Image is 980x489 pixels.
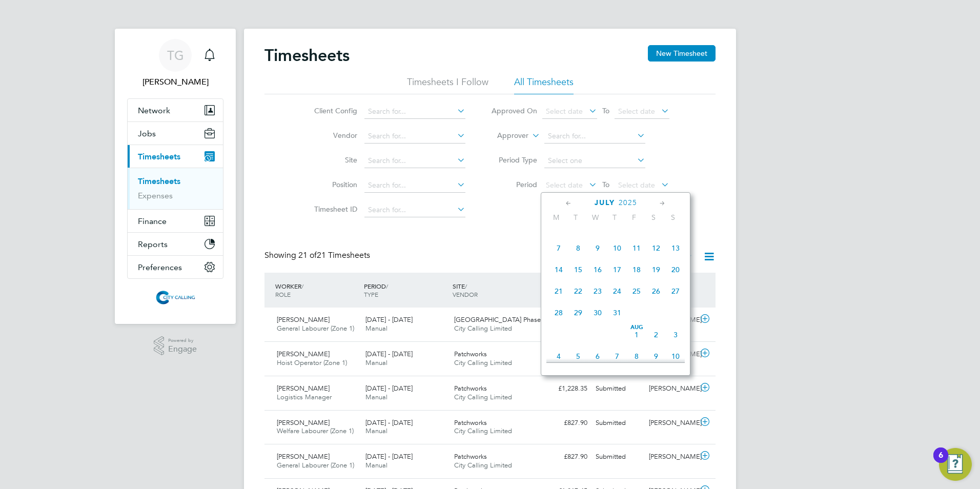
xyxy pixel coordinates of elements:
[301,282,303,290] span: /
[127,39,223,88] a: TG[PERSON_NAME]
[138,152,180,161] span: Timesheets
[364,105,465,119] input: Search for...
[666,260,685,279] span: 20
[666,325,685,344] span: 3
[568,303,588,322] span: 29
[546,213,566,222] span: M
[618,180,655,190] span: Select date
[138,106,170,115] span: Network
[128,256,223,278] button: Preferences
[454,315,546,324] span: [GEOGRAPHIC_DATA] Phase 6
[627,238,646,258] span: 11
[128,168,223,209] div: Timesheets
[644,213,663,222] span: S
[277,324,354,333] span: General Labourer (Zone 1)
[549,347,568,366] span: 4
[311,205,357,214] label: Timesheet ID
[549,260,568,279] span: 14
[588,260,607,279] span: 16
[482,131,528,141] label: Approver
[591,449,645,465] div: Submitted
[566,213,585,222] span: T
[646,325,666,344] span: 2
[298,250,370,260] span: 21 Timesheets
[167,49,184,62] span: TG
[277,384,330,393] span: [PERSON_NAME]
[646,347,666,366] span: 9
[365,324,387,333] span: Manual
[568,238,588,258] span: 8
[607,303,627,322] span: 31
[627,260,646,279] span: 18
[311,131,357,140] label: Vendor
[591,415,645,432] div: Submitted
[645,380,698,397] div: [PERSON_NAME]
[407,76,488,94] li: Timesheets I Follow
[538,380,591,397] div: £1,228.35
[546,180,583,190] span: Select date
[138,262,182,272] span: Preferences
[514,76,574,94] li: All Timesheets
[538,312,591,329] div: £827.90
[646,260,666,279] span: 19
[624,213,644,222] span: F
[277,461,354,470] span: General Labourer (Zone 1)
[454,324,512,333] span: City Calling Limited
[544,129,645,144] input: Search for...
[634,252,693,262] label: Submitted
[264,45,350,66] h2: Timesheets
[607,347,627,366] span: 7
[648,45,716,62] button: New Timesheet
[939,448,972,481] button: Open Resource Center, 6 new notifications
[646,281,666,301] span: 26
[645,449,698,465] div: [PERSON_NAME]
[138,129,156,138] span: Jobs
[666,238,685,258] span: 13
[128,122,223,145] button: Jobs
[568,260,588,279] span: 15
[538,415,591,432] div: £827.90
[627,325,646,330] span: Aug
[365,358,387,367] span: Manual
[618,107,655,116] span: Select date
[454,461,512,470] span: City Calling Limited
[588,303,607,322] span: 30
[588,238,607,258] span: 9
[549,303,568,322] span: 28
[365,315,413,324] span: [DATE] - [DATE]
[275,290,291,298] span: ROLE
[538,449,591,465] div: £827.90
[627,281,646,301] span: 25
[454,452,487,461] span: Patchworks
[364,129,465,144] input: Search for...
[127,76,223,88] span: Toby Gibbs
[128,233,223,255] button: Reports
[138,191,173,200] a: Expenses
[115,29,236,324] nav: Main navigation
[454,418,487,427] span: Patchworks
[491,106,537,115] label: Approved On
[264,250,372,261] div: Showing
[538,346,591,363] div: £780.00
[453,290,478,298] span: VENDOR
[277,426,354,435] span: Welfare Labourer (Zone 1)
[365,461,387,470] span: Manual
[491,180,537,189] label: Period
[277,418,330,427] span: [PERSON_NAME]
[298,250,317,260] span: 21 of
[607,281,627,301] span: 24
[364,203,465,217] input: Search for...
[491,155,537,165] label: Period Type
[666,281,685,301] span: 27
[591,380,645,397] div: Submitted
[568,347,588,366] span: 5
[454,426,512,435] span: City Calling Limited
[277,358,347,367] span: Hoist Operator (Zone 1)
[595,198,615,207] span: July
[128,145,223,168] button: Timesheets
[465,282,467,290] span: /
[619,198,637,207] span: 2025
[585,213,605,222] span: W
[546,107,583,116] span: Select date
[627,347,646,366] span: 8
